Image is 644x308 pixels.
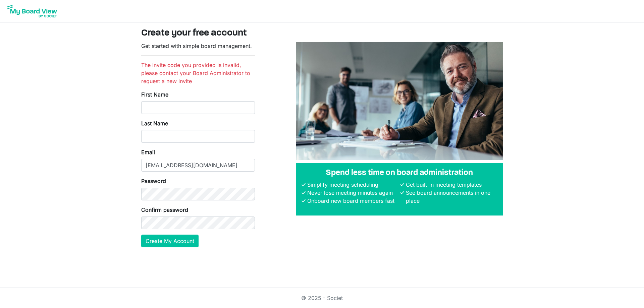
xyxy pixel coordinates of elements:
button: Create My Account [141,235,199,247]
img: A photograph of board members sitting at a table [296,42,503,160]
li: Get built-in meeting templates [404,181,497,189]
label: Email [141,148,155,156]
label: Password [141,177,166,185]
label: Last Name [141,119,168,127]
img: My Board View Logo [5,3,59,19]
li: Onboard new board members fast [306,197,399,205]
label: First Name [141,90,168,99]
span: Get started with simple board management. [141,43,252,49]
a: © 2025 - Societ [301,295,343,301]
li: The invite code you provided is invalid, please contact your Board Administrator to request a new... [141,61,255,85]
h3: Create your free account [141,28,503,39]
li: Simplify meeting scheduling [306,181,399,189]
h4: Spend less time on board administration [302,168,497,178]
li: See board announcements in one place [404,189,497,205]
label: Confirm password [141,206,188,214]
li: Never lose meeting minutes again [306,189,399,197]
